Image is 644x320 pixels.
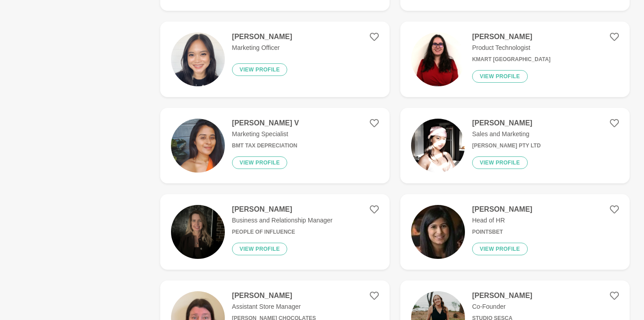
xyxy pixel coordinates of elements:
[232,205,333,214] h4: [PERSON_NAME]
[160,22,390,97] a: [PERSON_NAME]Marketing OfficerView profile
[232,129,299,139] p: Marketing Specialist
[232,43,292,53] p: Marketing Officer
[411,119,465,173] img: b1a2a92873384f447e16a896c02c3273cbd04480-1608x1608.jpg
[472,32,551,41] h4: [PERSON_NAME]
[472,129,541,139] p: Sales and Marketing
[472,156,528,169] button: View profile
[232,229,333,236] h6: People of Influence
[232,291,316,300] h4: [PERSON_NAME]
[232,142,299,149] h6: BMT Tax Depreciation
[472,70,528,83] button: View profile
[232,216,333,225] p: Business and Relationship Manager
[232,32,292,41] h4: [PERSON_NAME]
[472,43,551,53] p: Product Technologist
[472,56,551,63] h6: Kmart [GEOGRAPHIC_DATA]
[472,291,532,300] h4: [PERSON_NAME]
[472,302,532,311] p: Co-Founder
[472,216,532,225] p: Head of HR
[232,243,288,255] button: View profile
[171,119,225,173] img: 204927219e80babbbf609dd24b40e5d814a64020-1152x1440.webp
[472,142,541,149] h6: [PERSON_NAME] Pty LTD
[400,194,630,270] a: [PERSON_NAME]Head of HRPointsBetView profile
[472,243,528,255] button: View profile
[400,22,630,97] a: [PERSON_NAME]Product TechnologistKmart [GEOGRAPHIC_DATA]View profile
[232,63,288,76] button: View profile
[400,108,630,183] a: [PERSON_NAME]Sales and Marketing[PERSON_NAME] Pty LTDView profile
[472,205,532,214] h4: [PERSON_NAME]
[232,156,288,169] button: View profile
[171,32,225,86] img: 2d09354c024d15261095cf84abaf5bc412fb2494-2081x2079.jpg
[472,119,541,128] h4: [PERSON_NAME]
[411,32,465,86] img: d84f4935839b754279dca6d42f1898252b6c2d5b-1079x1072.jpg
[160,194,390,270] a: [PERSON_NAME]Business and Relationship ManagerPeople of InfluenceView profile
[232,302,316,311] p: Assistant Store Manager
[472,229,532,236] h6: PointsBet
[171,205,225,259] img: 4f8ac3869a007e0d1b6b374d8a6623d966617f2f-3024x4032.jpg
[411,205,465,259] img: 9219f9d1eb9592de2e9dd2e84b0174afe0ba543b-148x148.jpg
[160,108,390,183] a: [PERSON_NAME] VMarketing SpecialistBMT Tax DepreciationView profile
[232,119,299,128] h4: [PERSON_NAME] V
